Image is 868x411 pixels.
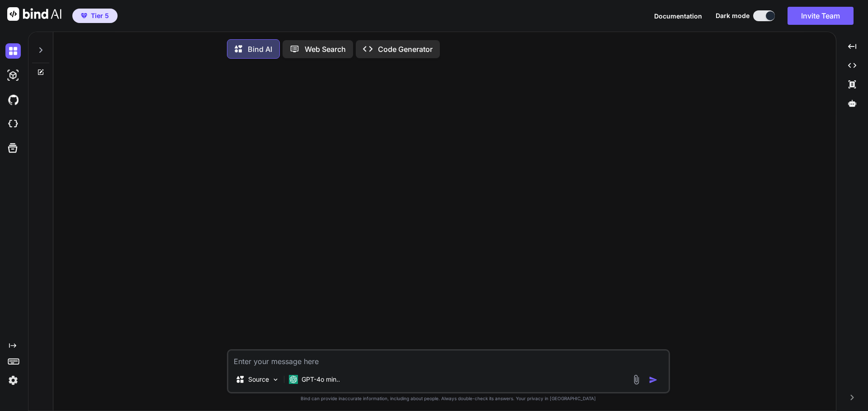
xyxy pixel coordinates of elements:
[631,374,642,385] img: attachment
[5,116,21,132] img: cloudideIcon
[649,375,658,384] img: icon
[91,11,109,20] span: Tier 5
[5,43,21,59] img: darkChat
[5,92,21,107] img: githubDark
[248,44,272,55] p: Bind AI
[654,11,702,21] button: Documentation
[716,11,750,20] span: Dark mode
[654,12,702,20] span: Documentation
[7,7,61,21] img: Bind AI
[227,395,670,402] p: Bind can provide inaccurate information, including about people. Always double-check its answers....
[72,9,118,23] button: premiumTier 5
[289,375,298,384] img: GPT-4o mini
[302,375,340,384] p: GPT-4o min..
[81,13,87,18] img: premium
[5,68,21,83] img: darkAi-studio
[248,375,269,384] p: Source
[272,376,279,383] img: Pick Models
[378,44,433,55] p: Code Generator
[788,7,854,25] button: Invite Team
[5,373,21,388] img: settings
[305,44,346,55] p: Web Search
